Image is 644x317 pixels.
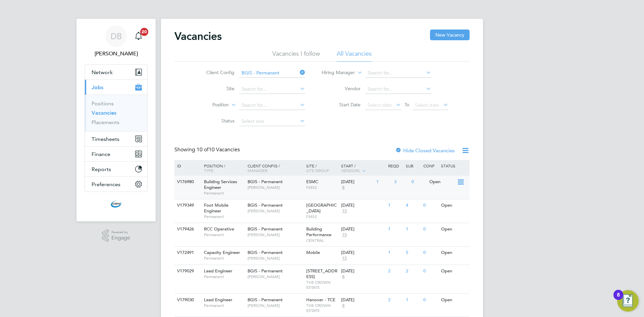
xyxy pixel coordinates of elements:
[197,146,240,153] span: 10 Vacancies
[204,256,244,261] span: Permanent
[92,84,103,91] span: Jobs
[386,223,404,235] div: 1
[306,179,318,184] span: ESMC
[85,50,148,58] span: Daniel Barber
[175,199,199,212] div: V179349
[402,100,411,109] span: To
[337,50,372,62] li: All Vacancies
[422,247,439,259] div: 0
[422,294,439,306] div: 0
[111,229,130,235] span: Powered by
[375,176,392,188] div: 1
[306,303,338,313] span: THE CROWN ESTATE
[196,86,234,92] label: Site
[85,147,147,161] button: Finance
[341,208,348,214] span: 15
[204,268,232,274] span: Lead Engineer
[365,85,431,94] input: Search for...
[248,303,303,308] span: [PERSON_NAME]
[204,214,244,219] span: Permanent
[392,176,410,188] div: 3
[239,101,305,110] input: Search for...
[85,199,148,209] a: Go to home page
[248,232,303,237] span: [PERSON_NAME]
[92,151,110,157] span: Finance
[306,238,338,243] span: CENTRAL
[204,297,232,303] span: Lead Engineer
[92,181,120,188] span: Preferences
[410,176,427,188] div: 0
[204,250,240,255] span: Capacity Engineer
[341,179,373,185] div: [DATE]
[386,160,404,171] div: Reqd
[111,32,122,41] span: DB
[439,199,469,212] div: Open
[248,297,283,303] span: BGIS - Permanent
[341,226,385,232] div: [DATE]
[204,202,228,214] span: Foot Mobile Engineer
[199,160,246,176] div: Position /
[306,168,329,173] span: Site Group
[341,256,348,261] span: 15
[306,185,338,190] span: FMS2
[439,247,469,259] div: Open
[306,297,335,303] span: Hanover - TCE
[430,30,470,40] button: New Vacancy
[174,146,241,153] div: Showing
[248,179,283,184] span: BGIS - Permanent
[341,268,385,274] div: [DATE]
[239,68,305,78] input: Search for...
[175,247,199,259] div: V172491
[404,265,422,277] div: 2
[322,86,361,92] label: Vendor
[248,226,283,232] span: BGIS - Permanent
[248,250,283,255] span: BGIS - Permanent
[404,160,422,171] div: Sub
[617,290,639,312] button: Open Resource Center, 8 new notifications
[617,295,620,304] div: 8
[248,268,283,274] span: BGIS - Permanent
[196,69,234,75] label: Client Config
[386,265,404,277] div: 2
[246,160,305,176] div: Client Config /
[248,256,303,261] span: [PERSON_NAME]
[404,199,422,212] div: 4
[204,191,244,196] span: Permanent
[306,280,338,290] span: THE CROWN ESTATE
[395,147,455,154] label: Hide Closed Vacancies
[92,69,113,75] span: Network
[439,294,469,306] div: Open
[85,177,147,192] button: Preferences
[422,199,439,212] div: 0
[322,102,361,108] label: Start Date
[341,297,385,303] div: [DATE]
[248,274,303,279] span: [PERSON_NAME]
[428,176,457,188] div: Open
[175,294,199,306] div: V179030
[175,176,199,188] div: V176980
[196,118,234,124] label: Status
[386,247,404,259] div: 1
[316,69,355,76] label: Hiring Manager
[175,160,199,171] div: ID
[102,229,130,242] a: Powered byEngage
[92,136,119,142] span: Timesheets
[85,25,148,58] a: DB[PERSON_NAME]
[111,235,130,241] span: Engage
[306,226,331,237] span: Building Performance
[92,166,111,172] span: Reports
[175,223,199,235] div: V179426
[422,223,439,235] div: 0
[305,160,340,176] div: Site /
[248,168,267,173] span: Manager
[386,199,404,212] div: 1
[422,160,439,171] div: Conf
[204,274,244,279] span: Permanent
[190,102,229,108] label: Position
[386,294,404,306] div: 2
[85,162,147,176] button: Reports
[239,85,305,94] input: Search for...
[439,160,469,171] div: Status
[341,203,385,208] div: [DATE]
[204,303,244,308] span: Permanent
